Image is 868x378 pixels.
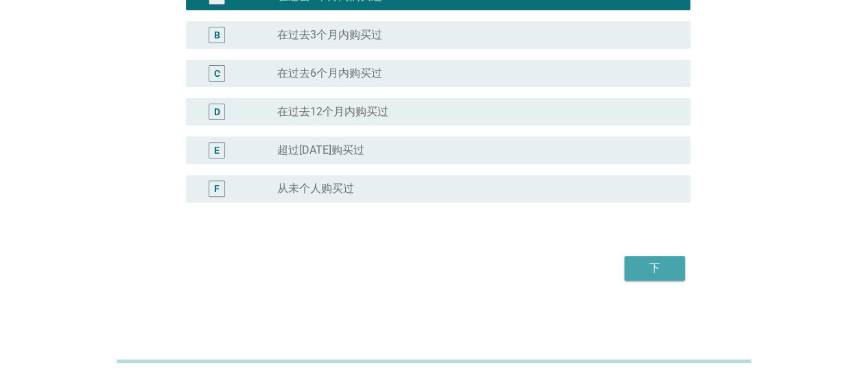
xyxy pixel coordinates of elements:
[214,27,220,42] div: B
[277,67,382,80] label: 在过去6个月内购买过
[277,143,364,157] label: 超过[DATE]购买过
[277,105,388,119] label: 在过去12个月内购买过
[214,143,220,157] div: E
[624,256,685,281] button: 下
[277,182,354,196] label: 从未个人购买过
[214,181,220,196] div: F
[277,28,382,42] label: 在过去3个月内购买过
[214,66,220,80] div: C
[635,260,674,276] div: 下
[214,104,220,119] div: D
